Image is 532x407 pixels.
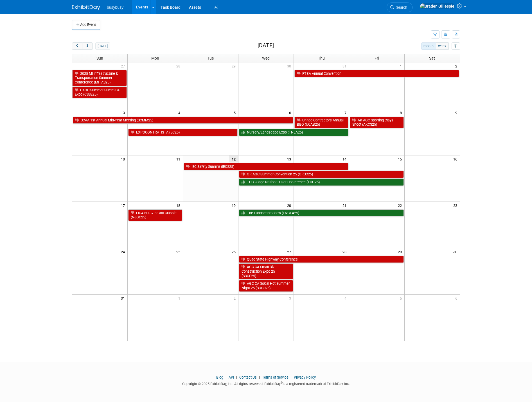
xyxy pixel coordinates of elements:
span: 1 [399,62,404,69]
a: EXPOCONTRATISTA (EC25) [128,129,238,136]
a: Blog [216,375,223,379]
span: 30 [287,62,294,69]
span: Wed [262,56,270,60]
a: API [229,375,234,379]
span: Thu [318,56,325,60]
a: LICA NJ 37th Golf Classic (NJGC25) [128,209,182,221]
span: 22 [397,202,404,209]
span: 11 [176,155,183,162]
a: Privacy Policy [294,375,316,379]
a: Search [387,3,412,12]
button: prev [72,42,82,50]
a: United Contractors Annual BBQ (UCAB25) [294,117,348,128]
span: 30 [453,248,460,255]
button: myCustomButton [452,42,460,50]
button: Add Event [72,20,100,30]
span: 21 [342,202,349,209]
a: OR AGC Summer Convention 25 (ORSC25) [239,171,404,178]
span: 31 [120,295,127,302]
span: 27 [287,248,294,255]
a: The Landscape Show (FNGLA25) [239,209,404,217]
a: AGC CA SoCal Hot Summer Night 25 (SCHS25) [239,280,293,291]
a: TUG - Sage National User Conference (TUG25) [239,178,404,186]
span: 31 [342,62,349,69]
span: Mon [151,56,159,60]
span: 20 [287,202,294,209]
span: 16 [453,155,460,162]
sup: ® [281,381,283,384]
span: Sat [429,56,435,60]
span: Sun [96,56,103,60]
span: 18 [176,202,183,209]
button: month [421,42,436,50]
a: FTBA Annual Convention [294,70,459,77]
span: 8 [399,109,404,116]
span: 9 [455,109,460,116]
span: busybusy [107,5,123,10]
span: 27 [120,62,127,69]
img: ExhibitDay [72,5,100,10]
span: 28 [176,62,183,69]
span: 7 [344,109,349,116]
span: Fri [375,56,379,60]
i: Personalize Calendar [454,44,457,48]
span: 4 [178,109,183,116]
span: 3 [288,295,294,302]
img: Braden Gillespie [420,3,455,9]
span: 19 [231,202,238,209]
a: AGC CA Small Biz Construction Expo 25 (SBCE25) [239,263,293,279]
span: 5 [233,109,238,116]
span: Search [394,5,407,10]
span: 26 [231,248,238,255]
a: Contact Us [239,375,257,379]
a: AK AGC Sporting Clays Shoot (AKCS25) [350,117,404,128]
span: Tue [208,56,214,60]
a: CAGC Summer Summit & Expo (CSSE25) [72,87,127,98]
span: 28 [342,248,349,255]
span: 17 [120,202,127,209]
a: Nursery/Landscape Expo (TNLA25) [239,129,348,136]
a: 2025 MI Infrastructure & Transportation Summer Conference (MITAS25) [72,70,127,86]
span: 6 [288,109,294,116]
button: next [82,42,93,50]
span: 2 [233,295,238,302]
span: 10 [120,155,127,162]
span: 1 [178,295,183,302]
span: | [224,375,228,379]
span: 6 [455,295,460,302]
span: 4 [344,295,349,302]
button: week [436,42,449,50]
a: Terms of Service [262,375,288,379]
h2: [DATE] [258,42,274,49]
span: 23 [453,202,460,209]
span: 5 [399,295,404,302]
a: SCAA 1st Annual Mid-Year Meeting (SCMM25) [73,117,293,124]
span: 2 [455,62,460,69]
span: 29 [231,62,238,69]
span: 14 [342,155,349,162]
span: 15 [397,155,404,162]
span: 3 [122,109,127,116]
button: [DATE] [95,42,110,50]
span: 12 [229,155,238,162]
a: IEC Safety Summit (IECS25) [184,163,348,170]
span: | [289,375,293,379]
a: Quad State Highway Conference [239,256,404,263]
span: 24 [120,248,127,255]
span: | [258,375,261,379]
span: | [235,375,238,379]
span: 25 [176,248,183,255]
span: 29 [397,248,404,255]
span: 13 [287,155,294,162]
